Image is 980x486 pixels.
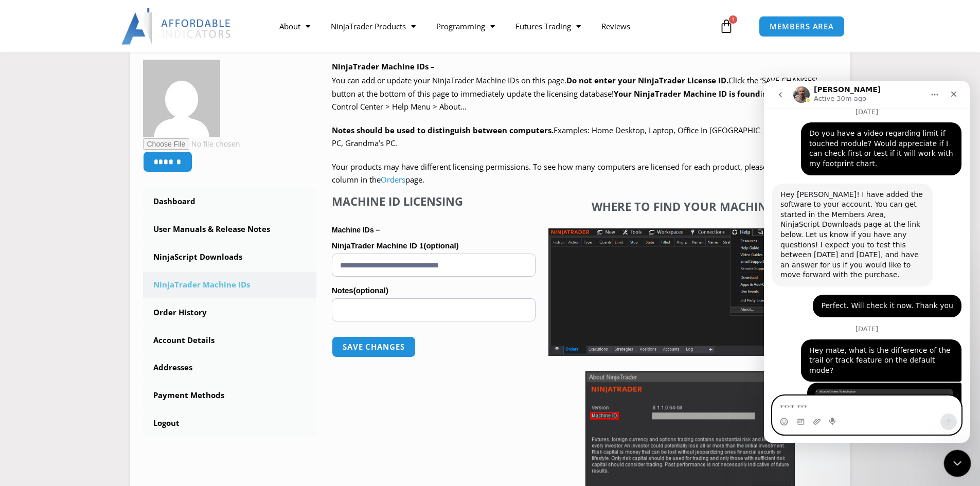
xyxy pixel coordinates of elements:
[143,272,317,298] a: NinjaTrader Machine IDs
[269,14,320,38] a: About
[332,283,536,298] label: Notes
[332,61,435,71] b: NinjaTrader Machine IDs –
[704,11,749,41] a: 1
[548,228,831,356] img: Screenshot 2025-01-17 1155544 | Affordable Indicators – NinjaTrader
[143,188,317,215] a: Dashboard
[143,327,317,354] a: Account Details
[944,450,971,477] iframe: Intercom live chat
[566,75,728,85] b: Do not enter your NinjaTrader License ID.
[143,410,317,437] a: Logout
[591,14,640,38] a: Reviews
[8,302,198,382] div: Kenneth says…
[332,238,536,254] label: NinjaTrader Machine ID 1
[759,16,845,37] a: MEMBERS AREA
[729,15,737,24] span: 1
[332,125,825,149] span: Examples: Home Desktop, Laptop, Office In [GEOGRAPHIC_DATA], Basement PC, Grandma’s PC.
[143,354,317,381] a: Addresses
[332,125,554,135] strong: Notes should be used to distinguish between computers.
[9,315,197,333] textarea: Message…
[49,337,57,345] button: Upload attachment
[143,216,317,243] a: User Manuals & Release Notes
[332,161,824,185] span: Your products may have different licensing permissions. To see how many computers are licensed fo...
[143,244,317,271] a: NinjaScript Downloads
[332,75,824,112] span: Click the ‘SAVE CHANGES’ button at the bottom of this page to immediately update the licensing da...
[332,226,380,234] strong: Machine IDs –
[332,75,566,85] span: You can add or update your NinjaTrader Machine IDs on this page.
[16,337,24,345] button: Emoji picker
[770,23,834,30] span: MEMBERS AREA
[121,8,232,45] img: LogoAI | Affordable Indicators – NinjaTrader
[764,81,970,443] iframe: Intercom live chat
[143,382,317,409] a: Payment Methods
[176,333,193,349] button: Send a message…
[332,194,536,208] h4: Machine ID Licensing
[614,88,760,99] strong: Your NinjaTrader Machine ID is found
[269,14,717,38] nav: Menu
[332,336,416,357] button: Save changes
[505,14,591,38] a: Futures Trading
[320,14,426,38] a: NinjaTrader Products
[143,188,317,437] nav: Account pages
[65,337,74,345] button: Start recording
[548,200,831,213] h4: Where to find your Machine ID
[32,337,41,345] button: Gif picker
[143,299,317,326] a: Order History
[143,60,220,137] img: ed3ffbeb7045a0fa7708a623a70841ceebf26a34c23f0450c245bbe2b39a06d7
[426,14,505,38] a: Programming
[423,241,458,250] span: (optional)
[381,174,405,185] a: Orders
[353,286,388,295] span: (optional)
